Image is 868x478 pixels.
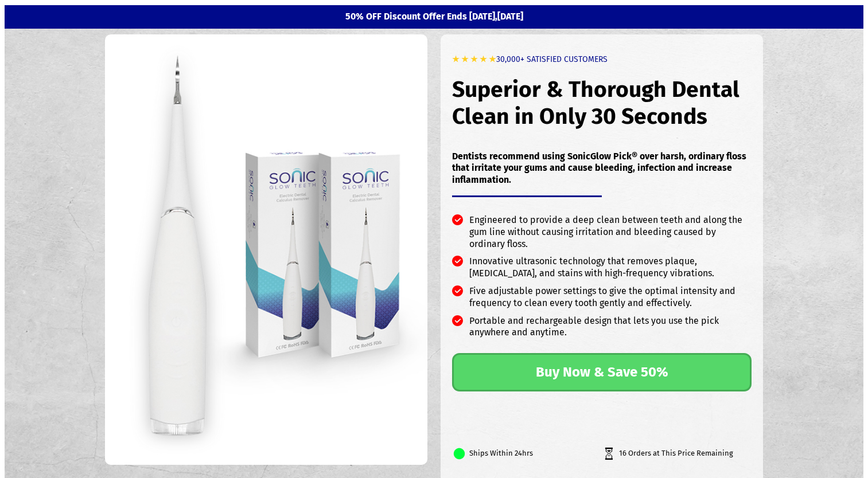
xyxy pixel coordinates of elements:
li: Ships Within 24hrs [452,437,602,470]
p: 50% OFF Discount Offer Ends [DATE], [99,11,770,23]
p: Dentists recommend using SonicGlow Pick® over harsh, ordinary floss that irritate your gums and c... [452,151,752,186]
a: Buy Now & Save 50% [452,353,752,391]
li: Five adjustable power settings to give the optimal intensity and frequency to clean every tooth g... [452,285,752,315]
h1: Superior & Thorough Dental Clean in Only 30 Seconds [452,65,752,142]
b: [DATE] [497,11,523,22]
b: ★ ★ ★ ★ ★ [452,54,496,64]
li: Portable and rechargeable design that lets you use the pick anywhere and anytime. [452,315,752,345]
li: 16 Orders at This Price Remaining [602,437,752,470]
h6: 30,000+ SATISFIED CUSTOMERS [452,43,752,65]
li: Engineered to provide a deep clean between teeth and along the gum line without causing irritatio... [452,214,752,256]
li: Innovative ultrasonic technology that removes plaque, [MEDICAL_DATA], and stains with high-freque... [452,256,752,285]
